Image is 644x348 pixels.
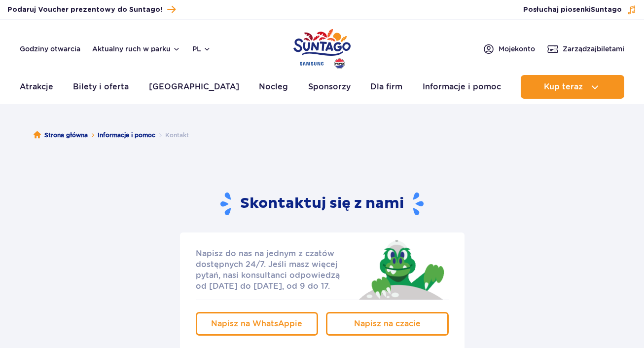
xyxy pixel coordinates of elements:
a: Podaruj Voucher prezentowy do Suntago! [7,3,176,16]
a: Strona główna [34,130,88,140]
button: Posłuchaj piosenkiSuntago [523,5,637,15]
span: Kup teraz [544,82,583,91]
a: Atrakcje [20,75,53,99]
span: Napisz na WhatsAppie [211,319,302,328]
span: Moje konto [499,44,535,54]
a: Godziny otwarcia [20,44,80,54]
h2: Skontaktuj się z nami [220,192,424,217]
a: Sponsorzy [308,75,351,99]
a: Informacje i pomoc [423,75,501,99]
span: Suntago [591,6,622,13]
span: Posłuchaj piosenki [523,5,622,15]
button: Kup teraz [521,75,624,99]
p: Napisz do nas na jednym z czatów dostępnych 24/7. Jeśli masz więcej pytań, nasi konsultanci odpow... [196,248,350,292]
a: Informacje i pomoc [98,130,155,140]
span: Zarządzaj biletami [563,44,624,54]
a: Nocleg [259,75,288,99]
a: Napisz na WhatsAppie [196,312,319,336]
a: Napisz na czacie [326,312,449,336]
a: Mojekonto [483,43,535,55]
a: Bilety i oferta [73,75,129,99]
li: Kontakt [155,130,189,140]
button: pl [192,44,211,54]
a: Zarządzajbiletami [547,43,624,55]
button: Aktualny ruch w parku [92,45,180,53]
span: Napisz na czacie [354,319,421,328]
a: Dla firm [370,75,402,99]
img: Jay [353,237,449,300]
a: Park of Poland [293,25,351,70]
a: [GEOGRAPHIC_DATA] [149,75,239,99]
span: Podaruj Voucher prezentowy do Suntago! [7,5,162,15]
